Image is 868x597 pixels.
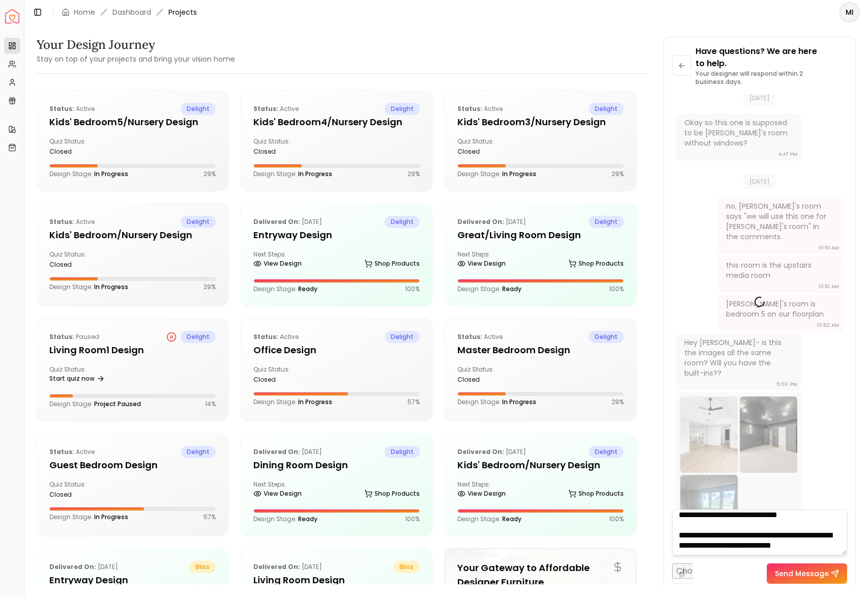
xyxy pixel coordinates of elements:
[609,515,624,523] p: 100 %
[49,217,74,226] b: Status:
[589,103,624,115] span: delight
[457,250,624,271] div: Next Steps:
[253,376,333,384] div: closed
[696,70,847,86] p: Your designer will respond within 2 business days.
[49,573,216,587] h5: entryway Design
[253,104,278,113] b: Status:
[253,365,333,384] div: Quiz Status:
[457,331,503,343] p: active
[696,45,847,70] p: Have questions? We are here to help.
[49,283,128,291] p: Design Stage:
[253,148,333,156] div: closed
[253,216,322,228] p: [DATE]
[819,281,839,292] div: 10:51 AM
[49,343,216,357] h5: Living Room1 design
[405,515,420,523] p: 100 %
[457,170,536,178] p: Design Stage:
[457,480,624,501] div: Next Steps:
[680,396,738,473] img: Chat Image
[612,398,624,406] p: 29 %
[841,3,859,21] span: MI
[253,480,420,501] div: Next Steps:
[181,103,216,115] span: delight
[408,398,420,406] p: 57 %
[457,257,506,271] a: View Design
[253,446,322,458] p: [DATE]
[385,216,420,228] span: delight
[253,343,420,357] h5: Office design
[37,54,235,64] small: Stay on top of your projects and bring your vision home
[457,285,522,293] p: Design Stage:
[253,137,333,156] div: Quiz Status:
[457,458,624,472] h5: Kids' Bedroom/Nursery Design
[49,446,95,458] p: active
[502,515,522,523] span: Ready
[589,331,624,343] span: delight
[684,118,791,148] div: Okay so this one is supposed to be [PERSON_NAME]'s room without windows?
[767,563,847,584] button: Send Message
[385,446,420,458] span: delight
[253,217,300,226] b: Delivered on:
[393,561,420,573] span: bliss
[743,91,776,105] span: [DATE]
[778,149,797,159] div: 4:47 PM
[253,447,300,456] b: Delivered on:
[181,216,216,228] span: delight
[253,228,420,242] h5: entryway design
[49,170,128,178] p: Design Stage:
[49,480,129,499] div: Quiz Status:
[726,260,833,280] div: this room is the upstairs media room
[726,299,833,319] div: [PERSON_NAME]'s room is bedroom 5 on our floorplan
[94,513,128,521] span: In Progress
[253,487,302,501] a: View Design
[49,104,74,113] b: Status:
[776,379,797,389] div: 5:00 PM
[253,332,278,341] b: Status:
[457,398,536,406] p: Design Stage:
[181,446,216,458] span: delight
[253,115,420,129] h5: Kids' Bedroom4/Nursery design
[49,562,96,571] b: Delivered on:
[49,137,129,156] div: Quiz Status:
[253,573,420,587] h5: Living Room Design
[457,332,482,341] b: Status:
[502,169,536,178] span: In Progress
[408,170,420,178] p: 29 %
[253,561,322,573] p: [DATE]
[457,216,526,228] p: [DATE]
[457,376,537,384] div: closed
[457,515,522,523] p: Design Stage:
[298,515,317,523] span: Ready
[205,400,216,408] p: 14 %
[609,285,624,293] p: 100 %
[457,228,624,242] h5: Great/Living Room design
[405,285,420,293] p: 100 %
[168,7,197,17] span: Projects
[49,513,128,521] p: Design Stage:
[589,446,624,458] span: delight
[5,9,19,23] a: Spacejoy
[204,513,216,521] p: 57 %
[253,331,299,343] p: active
[589,216,624,228] span: delight
[49,103,95,115] p: active
[298,397,332,406] span: In Progress
[364,257,420,271] a: Shop Products
[684,337,791,378] div: Hey [PERSON_NAME]- is this the images all the same room? Will you have the built-ins??
[49,365,129,386] div: Quiz Status:
[457,104,482,113] b: Status:
[94,169,128,178] span: In Progress
[37,37,235,53] h3: Your Design Journey
[819,243,839,253] div: 10:51 AM
[457,148,537,156] div: closed
[740,396,797,473] img: Chat Image
[49,458,216,472] h5: Guest Bedroom design
[49,372,105,386] a: Start quiz now
[502,285,522,293] span: Ready
[49,148,129,156] div: closed
[181,331,216,343] span: delight
[49,331,99,343] p: Paused
[166,332,177,342] div: Project Paused
[568,487,624,501] a: Shop Products
[457,343,624,357] h5: Master Bedroom design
